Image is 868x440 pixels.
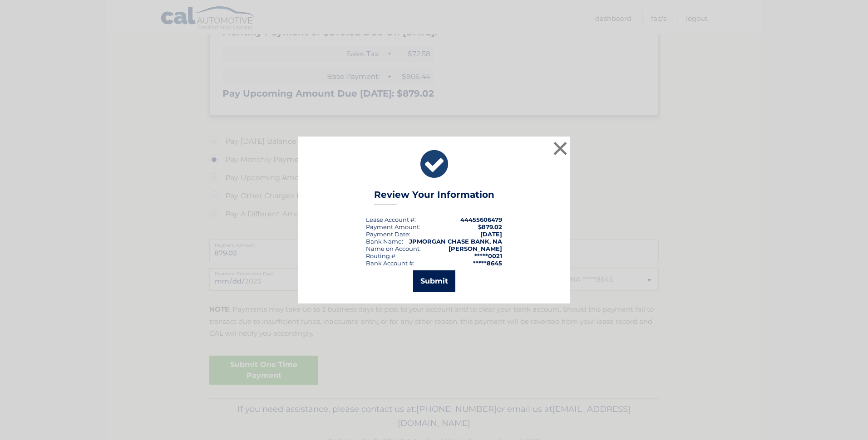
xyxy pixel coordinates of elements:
[413,270,455,292] button: Submit
[366,216,416,223] div: Lease Account #:
[480,230,502,238] span: [DATE]
[366,259,414,267] div: Bank Account #:
[551,139,569,157] button: ×
[478,223,502,230] span: $879.02
[366,230,410,238] div: :
[460,216,502,223] strong: 44455606479
[366,230,409,238] span: Payment Date
[409,238,502,245] strong: JPMORGAN CHASE BANK, NA
[366,252,397,259] div: Routing #:
[449,245,502,252] strong: [PERSON_NAME]
[366,245,421,252] div: Name on Account:
[366,238,403,245] div: Bank Name:
[366,223,420,230] div: Payment Amount:
[374,189,494,205] h3: Review Your Information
